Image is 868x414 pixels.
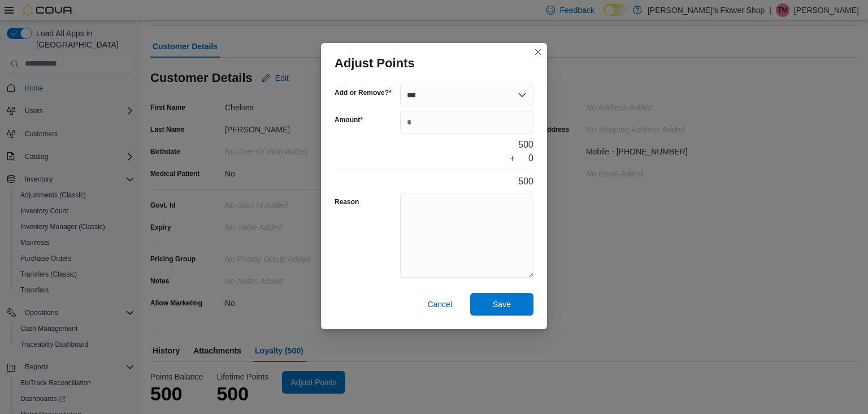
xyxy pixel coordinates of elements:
label: Amount [335,115,363,124]
button: Closes this modal window [531,45,545,59]
h3: Adjust Points [335,57,415,70]
label: Add or Remove? [335,88,392,97]
span: Save [493,299,511,310]
button: Save [470,293,533,316]
button: Cancel [423,293,457,316]
div: 0 [528,152,533,165]
div: + [510,152,515,165]
span: Cancel [427,299,452,310]
div: 500 [518,175,533,188]
label: Reason [335,197,359,206]
div: 500 [518,138,533,152]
